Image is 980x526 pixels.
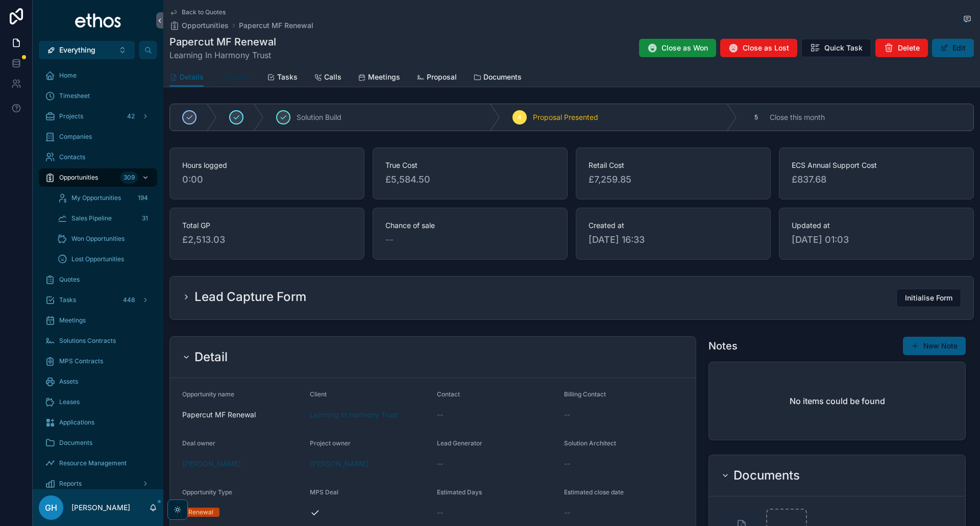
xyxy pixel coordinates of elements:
[385,220,555,231] span: Chance of sale
[310,459,369,469] a: [PERSON_NAME]
[483,72,522,82] span: Documents
[182,20,229,31] span: Opportunities
[180,72,204,82] span: Details
[59,398,80,406] span: Leases
[188,508,213,517] div: Renewal
[182,172,352,187] span: 0:00
[533,112,598,122] span: Proposal Presented
[59,92,90,100] span: Timesheet
[564,410,570,420] span: --
[39,454,157,472] a: Resource Management
[770,112,825,122] span: Close this month
[661,43,708,53] span: Close as Won
[182,459,241,469] span: [PERSON_NAME]
[59,357,103,365] span: MPS Contracts
[310,439,351,447] span: Project owner
[473,68,522,88] a: Documents
[182,488,232,496] span: Opportunity Type
[59,173,98,182] span: Opportunities
[39,291,157,309] a: Tasks448
[39,41,135,59] button: Select Button
[59,378,78,386] span: Assets
[59,112,83,120] span: Projects
[135,192,151,204] div: 194
[39,270,157,289] a: Quotes
[59,439,92,447] span: Documents
[169,68,204,87] a: Details
[324,72,341,82] span: Calls
[564,488,624,496] span: Estimated close date
[139,212,151,224] div: 31
[182,233,352,247] span: £2,513.03
[385,233,394,247] span: --
[71,235,125,243] span: Won Opportunities
[182,439,215,447] span: Deal owner
[564,459,570,469] span: --
[437,390,460,398] span: Contact
[589,233,758,247] span: [DATE] 16:33
[59,153,85,161] span: Contacts
[169,20,229,31] a: Opportunities
[385,160,555,170] span: True Cost
[589,160,758,170] span: Retail Cost
[310,410,398,420] a: Learning In Harmony Trust
[416,68,457,88] a: Proposal
[71,255,124,263] span: Lost Opportunities
[564,390,606,398] span: Billing Contact
[39,372,157,391] a: Assets
[75,12,122,29] img: App logo
[59,459,127,467] span: Resource Management
[51,230,157,248] a: Won Opportunities
[59,316,86,324] span: Meetings
[310,488,338,496] span: MPS Deal
[437,439,482,447] span: Lead Generator
[71,194,121,202] span: My Opportunities
[59,275,80,284] span: Quotes
[39,311,157,330] a: Meetings
[51,209,157,228] a: Sales Pipeline31
[898,43,920,53] span: Delete
[801,39,871,57] button: Quick Task
[277,72,298,82] span: Tasks
[169,49,276,61] span: Learning In Harmony Trust
[314,68,341,88] a: Calls
[437,410,443,420] span: --
[182,220,352,231] span: Total GP
[71,503,130,513] p: [PERSON_NAME]
[120,171,138,184] div: 309
[708,339,738,353] h1: Notes
[194,289,306,305] h2: Lead Capture Form
[239,20,313,31] span: Papercut MF Renewal
[182,8,226,16] span: Back to Quotes
[39,332,157,350] a: Solutions Contracts
[230,72,251,82] span: Quote
[182,410,302,420] span: Papercut MF Renewal
[589,172,758,187] span: £7,259.85
[59,418,94,427] span: Applications
[564,508,570,518] span: --
[59,337,116,345] span: Solutions Contracts
[39,107,157,126] a: Projects42
[733,467,800,484] h2: Documents
[437,459,443,469] span: --
[182,390,234,398] span: Opportunity name
[39,474,157,493] a: Reports
[45,502,57,514] span: GH
[71,214,112,222] span: Sales Pipeline
[59,296,76,304] span: Tasks
[437,508,443,518] span: --
[792,233,961,247] span: [DATE] 01:03
[220,68,251,88] a: Quote
[59,480,82,488] span: Reports
[59,71,77,80] span: Home
[169,35,276,49] h1: Papercut MF Renewal
[639,39,716,57] button: Close as Won
[124,110,138,122] div: 42
[39,128,157,146] a: Companies
[39,87,157,105] a: Timesheet
[903,337,966,355] button: New Note
[310,390,327,398] span: Client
